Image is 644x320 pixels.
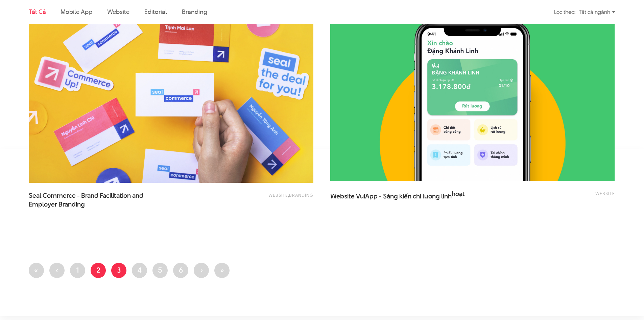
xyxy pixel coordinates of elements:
[29,200,85,209] span: Employer Branding
[220,265,224,275] span: »
[29,191,164,208] a: Seal Commerce - Brand Facilitation andEmployer Branding
[452,190,465,198] span: hoạt
[61,7,92,16] a: Mobile app
[107,7,129,16] a: Website
[152,263,168,278] a: 5
[595,190,615,196] a: Website
[132,263,147,278] a: 4
[289,192,313,198] a: Branding
[29,191,164,208] span: Seal Commerce - Brand Facilitation and
[34,265,39,275] span: «
[182,7,207,16] a: Branding
[200,265,203,275] span: ›
[173,263,188,278] a: 6
[554,6,575,18] div: Lọc theo:
[29,7,46,16] a: Tất cả
[268,192,288,198] a: Website
[330,190,466,207] a: Website VuiApp - Sáng kiến chi lương linhhoạt
[579,6,615,18] div: Tất cả ngành
[144,7,167,16] a: Editorial
[111,263,126,278] a: 3
[70,263,85,278] a: 1
[199,191,313,205] div: ,
[56,265,58,275] span: ‹
[330,190,466,207] span: Website VuiApp - Sáng kiến chi lương linh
